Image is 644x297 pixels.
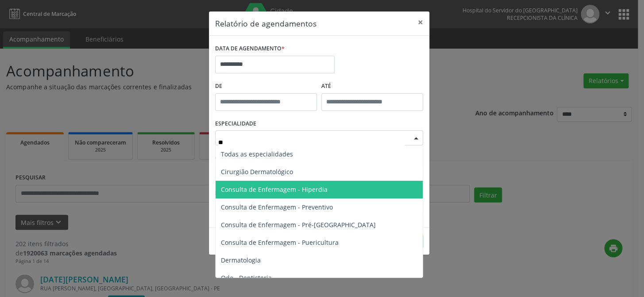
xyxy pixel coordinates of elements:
[412,11,429,33] button: Close
[221,150,293,158] span: Todas as especialidades
[215,42,285,56] label: DATA DE AGENDAMENTO
[221,274,272,282] span: Odo.- Dentisteria
[321,80,423,93] label: ATÉ
[221,203,333,211] span: Consulta de Enfermagem - Preventivo
[221,256,261,264] span: Dermatologia
[215,18,316,29] h5: Relatório de agendamentos
[221,221,376,229] span: Consulta de Enfermagem - Pré-[GEOGRAPHIC_DATA]
[221,238,339,247] span: Consulta de Enfermagem - Puericultura
[221,185,328,194] span: Consulta de Enfermagem - Hiperdia
[215,80,317,93] label: De
[221,168,293,176] span: Cirurgião Dermatológico
[215,117,256,131] label: ESPECIALIDADE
